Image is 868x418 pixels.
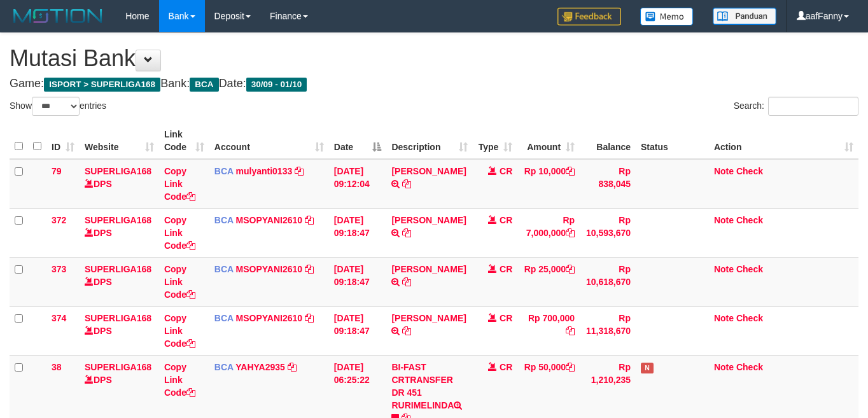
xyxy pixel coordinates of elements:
td: Rp 700,000 [517,306,580,355]
th: Date: activate to sort column descending [329,123,387,159]
td: [DATE] 09:18:47 [329,306,387,355]
a: Copy YAHYA2935 to clipboard [288,362,297,372]
a: SUPERLIGA168 [85,166,151,176]
a: Copy Rp 700,000 to clipboard [566,326,575,336]
span: CR [500,215,512,225]
a: Copy ANDI MUHAMAD to clipboard [402,179,411,189]
a: Check [736,362,763,372]
a: Copy mulyanti0133 to clipboard [295,166,304,176]
span: ISPORT > SUPERLIGA168 [44,78,160,92]
a: MSOPYANI2610 [236,264,303,274]
a: MSOPYANI2610 [236,313,303,323]
a: YAHYA2935 [235,362,285,372]
td: Rp 10,618,670 [580,257,636,306]
a: Note [714,166,734,176]
a: SUPERLIGA168 [85,313,151,323]
a: Copy Rp 7,000,000 to clipboard [566,228,575,238]
a: SUPERLIGA168 [85,215,151,225]
span: BCA [214,264,234,274]
a: [PERSON_NAME] [391,166,466,176]
td: [DATE] 09:18:47 [329,208,387,257]
td: Rp 10,593,670 [580,208,636,257]
a: Copy Rp 25,000 to clipboard [566,264,575,274]
span: BCA [214,215,234,225]
span: CR [500,166,512,176]
a: Copy MSOPYANI2610 to clipboard [305,264,314,274]
td: Rp 10,000 [517,159,580,209]
span: 38 [52,362,62,372]
a: [PERSON_NAME] [391,313,466,323]
th: Amount: activate to sort column ascending [517,123,580,159]
span: CR [500,313,512,323]
a: Copy VARLIND PETRUS to clipboard [402,277,411,287]
a: Note [714,264,734,274]
label: Show entries [10,97,106,116]
a: MSOPYANI2610 [236,215,303,225]
span: Has Note [641,363,654,373]
a: Copy Link Code [164,215,195,251]
a: Check [736,215,763,225]
a: Check [736,166,763,176]
input: Search: [768,97,858,116]
a: [PERSON_NAME] [391,264,466,274]
th: Balance [580,123,636,159]
td: DPS [80,208,159,257]
a: Copy Rp 50,000 to clipboard [566,362,575,372]
a: Copy RIFKY MAULANA to clipboard [402,228,411,238]
span: 374 [52,313,66,323]
a: Copy Link Code [164,166,195,202]
td: Rp 11,318,670 [580,306,636,355]
img: MOTION_logo.png [10,6,106,25]
label: Search: [734,97,858,116]
a: Copy Link Code [164,313,195,349]
select: Showentries [32,97,80,116]
span: BCA [190,78,218,92]
a: mulyanti0133 [236,166,293,176]
h4: Game: Bank: Date: [10,78,858,90]
a: Copy Link Code [164,362,195,398]
th: Website: activate to sort column ascending [80,123,159,159]
td: Rp 838,045 [580,159,636,209]
a: SUPERLIGA168 [85,264,151,274]
td: DPS [80,159,159,209]
a: [PERSON_NAME] [391,215,466,225]
h1: Mutasi Bank [10,46,858,71]
img: Feedback.jpg [557,8,621,25]
span: 79 [52,166,62,176]
a: Copy ARI SAPUTRA to clipboard [402,326,411,336]
th: Description: activate to sort column ascending [386,123,473,159]
a: Note [714,313,734,323]
a: Check [736,264,763,274]
span: 373 [52,264,66,274]
a: SUPERLIGA168 [85,362,151,372]
a: Check [736,313,763,323]
span: BCA [214,362,234,372]
span: 372 [52,215,66,225]
a: Copy Link Code [164,264,195,300]
th: Account: activate to sort column ascending [209,123,329,159]
th: Type: activate to sort column ascending [473,123,517,159]
span: CR [500,264,512,274]
th: Status [636,123,709,159]
span: CR [500,362,512,372]
a: Note [714,362,734,372]
a: Copy Rp 10,000 to clipboard [566,166,575,176]
span: BCA [214,166,234,176]
td: [DATE] 09:12:04 [329,159,387,209]
td: Rp 25,000 [517,257,580,306]
img: Button%20Memo.svg [640,8,694,25]
td: Rp 7,000,000 [517,208,580,257]
th: Action: activate to sort column ascending [709,123,858,159]
img: panduan.png [713,8,776,25]
td: [DATE] 09:18:47 [329,257,387,306]
th: Link Code: activate to sort column ascending [159,123,209,159]
a: Copy MSOPYANI2610 to clipboard [305,215,314,225]
a: Note [714,215,734,225]
td: DPS [80,306,159,355]
span: 30/09 - 01/10 [246,78,307,92]
td: DPS [80,257,159,306]
th: ID: activate to sort column ascending [46,123,80,159]
a: Copy MSOPYANI2610 to clipboard [305,313,314,323]
span: BCA [214,313,234,323]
